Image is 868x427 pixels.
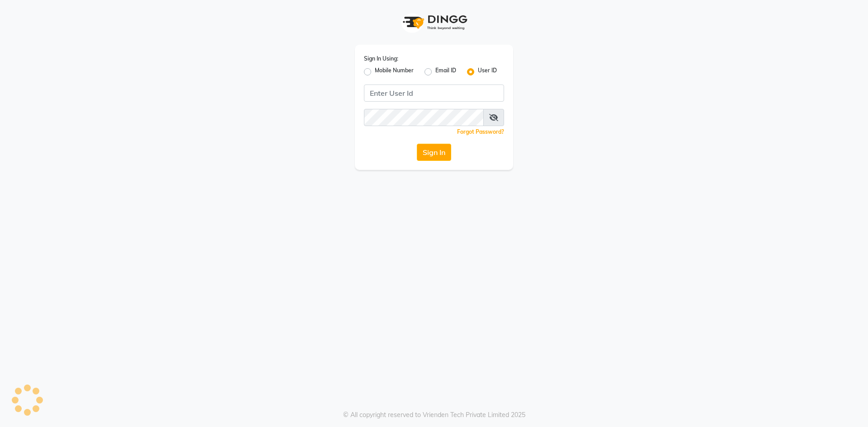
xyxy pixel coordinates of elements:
[398,9,470,36] img: logo1.svg
[435,66,456,77] label: Email ID
[417,144,451,161] button: Sign In
[478,66,497,77] label: User ID
[457,128,504,135] a: Forgot Password?
[375,66,414,77] label: Mobile Number
[364,84,504,102] input: Username
[364,109,484,126] input: Username
[364,55,398,63] label: Sign In Using:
